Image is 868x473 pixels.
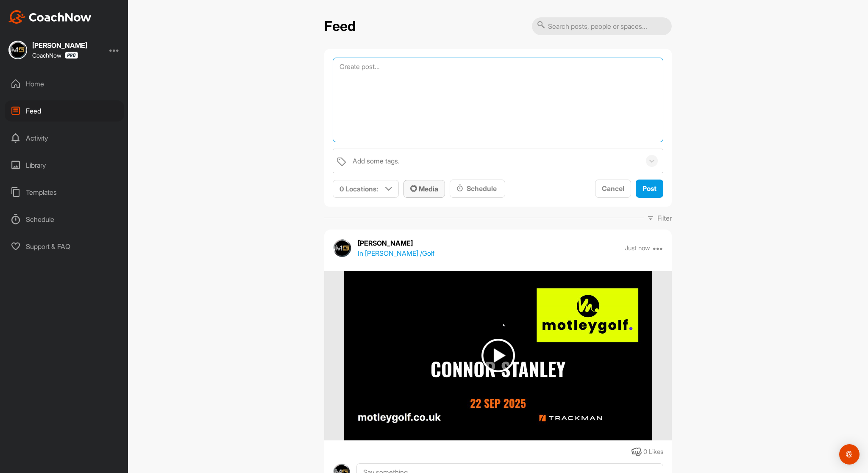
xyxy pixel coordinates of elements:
[602,184,624,193] span: Cancel
[333,239,351,257] img: avatar
[8,10,92,24] img: CoachNow
[5,73,124,94] div: Home
[657,213,672,223] p: Filter
[32,52,78,59] div: CoachNow
[839,444,860,465] div: Open Intercom Messenger
[410,185,438,193] span: Media
[5,209,124,230] div: Schedule
[625,244,650,252] p: Just now
[532,17,672,35] input: Search posts, people or spaces...
[636,180,663,198] button: Post
[32,42,87,49] div: [PERSON_NAME]
[353,156,400,166] div: Add some tags.
[643,447,663,457] div: 0 Likes
[8,41,27,59] img: square_33187575e32d71623ab34860f3aca5a8.jpg
[403,180,445,198] button: Media
[5,100,124,122] div: Feed
[5,182,124,203] div: Templates
[358,238,434,248] p: [PERSON_NAME]
[5,236,124,257] div: Support & FAQ
[358,248,434,258] p: In [PERSON_NAME] / Golf
[324,18,356,35] h2: Feed
[481,339,515,372] img: play
[456,183,498,194] div: Schedule
[595,180,631,198] button: Cancel
[65,52,78,59] img: CoachNow Pro
[344,271,651,440] img: media
[5,155,124,176] div: Library
[643,184,657,193] span: Post
[339,184,378,194] p: 0 Locations :
[5,127,124,149] div: Activity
